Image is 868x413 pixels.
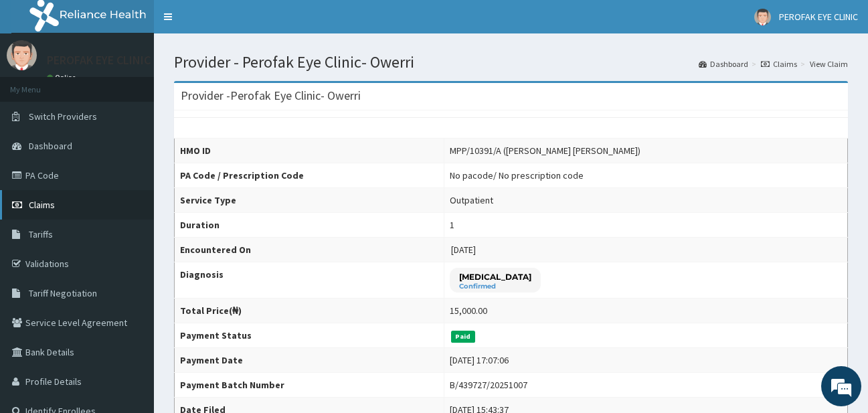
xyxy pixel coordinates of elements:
span: Claims [29,199,55,211]
th: Payment Status [175,323,444,348]
div: 15,000.00 [450,304,487,317]
th: Duration [175,213,444,238]
div: Ibrahim [90,75,245,92]
th: Diagnosis [175,262,444,299]
a: Dashboard [699,58,748,70]
span: Tariffs [29,228,53,240]
div: Minimize live chat window [220,7,252,39]
th: Encountered On [175,238,444,262]
h3: Provider - Perofak Eye Clinic- Owerri [181,90,361,102]
span: hellp [213,160,235,175]
th: PA Code / Prescription Code [175,163,444,188]
span: Send voice message [211,313,225,327]
div: [PERSON_NAME] is typing... [17,279,181,291]
span: End chat [230,280,244,291]
div: You [23,142,238,152]
span: More actions [213,280,223,291]
span: PEROFAK EYE CLINIC [779,11,858,23]
span: Tariff Negotiation [29,287,97,299]
small: Confirmed [459,283,531,290]
div: No pacode / No prescription code [450,169,584,182]
a: Online [47,73,79,82]
a: View Claim [810,58,848,70]
div: 7:43 AM [204,155,244,180]
p: PEROFAK EYE CLINIC [47,54,151,66]
img: User Image [754,9,771,25]
span: Attach a file [232,313,245,327]
div: MPP/10391/A ([PERSON_NAME] [PERSON_NAME]) [450,144,640,157]
span: Paid [451,331,475,343]
th: Payment Batch Number [175,373,444,398]
span: Add emojis [191,313,205,327]
a: Claims [761,58,797,70]
div: Outpatient [450,193,493,207]
h1: Provider - Perofak Eye Clinic- Owerri [174,54,848,71]
span: [DATE] [451,244,476,256]
th: Service Type [175,188,444,213]
div: 1 [450,218,454,232]
span: Switch Providers [29,110,97,122]
th: Payment Date [175,348,444,373]
p: [MEDICAL_DATA] [459,271,531,282]
textarea: Type your message and hit 'Enter' [7,297,255,344]
img: User Image [7,40,37,70]
th: HMO ID [175,139,444,163]
th: Total Price(₦) [175,299,444,323]
div: [DATE] 17:07:06 [450,353,509,367]
div: Navigation go back [15,74,35,94]
span: Dashboard [29,140,72,152]
div: [PERSON_NAME] Provider Portal Assistant [23,188,244,198]
div: B/439727/20251007 [450,378,527,392]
